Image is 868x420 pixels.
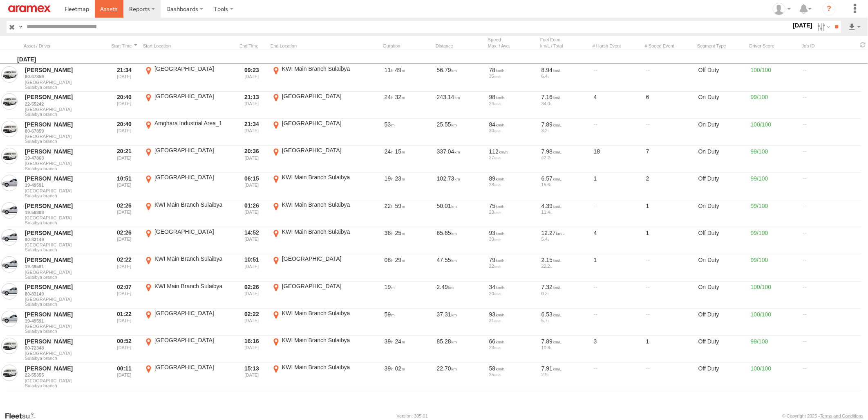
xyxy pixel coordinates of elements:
[143,364,233,389] label: Click to View Event Location
[436,120,485,145] div: 25.55
[271,174,360,199] label: Click to View Event Location
[282,120,359,127] div: [GEOGRAPHIC_DATA]
[1,202,18,219] a: View Asset in Asset Management
[25,270,104,275] span: [GEOGRAPHIC_DATA]
[25,148,104,155] a: [PERSON_NAME]
[436,309,485,335] div: 37.31
[749,65,799,90] div: 100/100
[25,134,104,139] span: [GEOGRAPHIC_DATA]
[282,65,359,72] div: KWI Main Branch Sulaibya
[154,65,232,72] div: [GEOGRAPHIC_DATA]
[749,364,799,389] div: 100/100
[143,201,233,226] label: Click to View Event Location
[697,201,746,226] div: On Duty
[25,372,104,378] a: 22-55355
[109,93,140,118] div: Entered prior to selected date range
[489,202,536,210] div: 75
[541,101,588,106] div: 34.0
[645,336,694,362] div: 1
[395,94,405,100] span: 32
[1,338,18,354] a: View Asset in Asset Management
[541,372,588,377] div: 2.9
[489,345,536,350] div: 23
[489,66,536,74] div: 78
[489,101,536,106] div: 24
[25,229,104,237] a: [PERSON_NAME]
[436,93,485,118] div: 243.14
[25,383,104,388] span: Filter Results to this Group
[436,255,485,280] div: 47.55
[1,311,18,327] a: View Asset in Asset Management
[25,202,104,210] a: [PERSON_NAME]
[749,282,799,308] div: 100/100
[282,282,359,290] div: [GEOGRAPHIC_DATA]
[749,336,799,362] div: 99/100
[541,182,588,187] div: 15.6
[25,93,104,101] a: [PERSON_NAME]
[645,174,694,199] div: 2
[541,229,588,237] div: 12.27
[749,93,799,118] div: 99/100
[489,93,536,101] div: 98
[395,148,405,155] span: 15
[25,139,104,144] span: Filter Results to this Group
[143,65,233,90] label: Click to View Event Location
[697,228,746,253] div: Off Duty
[593,147,642,172] div: 18
[143,147,233,172] label: Click to View Event Location
[1,93,18,110] a: View Asset in Asset Management
[282,309,359,317] div: KWI Main Branch Sulaibya
[236,174,267,199] div: Exited after selected date range
[395,257,405,263] span: 29
[397,413,428,418] div: Version: 305.01
[697,309,746,335] div: Off Duty
[489,74,536,79] div: 35
[645,147,694,172] div: 7
[154,174,232,181] div: [GEOGRAPHIC_DATA]
[109,282,140,308] div: Entered prior to selected date range
[791,21,814,30] label: [DATE]
[282,255,359,262] div: [GEOGRAPHIC_DATA]
[541,128,588,133] div: 3.2
[154,201,232,208] div: KWI Main Branch Sulaibya
[236,309,267,335] div: Exited after selected date range
[541,66,588,74] div: 8.94
[489,311,536,318] div: 93
[143,120,233,145] label: Click to View Event Location
[25,112,104,117] span: Filter Results to this Group
[143,282,233,308] label: Click to View Event Location
[25,182,104,188] a: 19-49591
[749,228,799,253] div: 99/100
[541,264,588,269] div: 22.2
[25,283,104,291] a: [PERSON_NAME]
[282,336,359,344] div: KWI Main Branch Sulaibya
[25,188,104,193] span: [GEOGRAPHIC_DATA]
[236,120,267,145] div: Exited after selected date range
[236,65,267,90] div: Exited after selected date range
[25,107,104,112] span: [GEOGRAPHIC_DATA]
[154,309,232,317] div: [GEOGRAPHIC_DATA]
[25,242,104,247] span: [GEOGRAPHIC_DATA]
[395,175,405,182] span: 23
[749,201,799,226] div: 99/100
[282,174,359,181] div: KWI Main Branch Sulaibya
[109,336,140,362] div: Entered prior to selected date range
[25,356,104,361] span: Filter Results to this Group
[236,282,267,308] div: Exited after selected date range
[236,336,267,362] div: Exited after selected date range
[593,174,642,199] div: 1
[236,93,267,118] div: Exited after selected date range
[25,74,104,79] a: 80-67859
[541,256,588,264] div: 2.15
[385,203,394,209] span: 22
[1,229,18,246] a: View Asset in Asset Management
[271,336,360,362] label: Click to View Event Location
[236,255,267,280] div: Exited after selected date range
[489,155,536,160] div: 27
[271,255,360,280] label: Click to View Event Location
[154,147,232,154] div: [GEOGRAPHIC_DATA]
[645,93,694,118] div: 6
[436,364,485,389] div: 22.70
[385,94,394,100] span: 24
[25,311,104,318] a: [PERSON_NAME]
